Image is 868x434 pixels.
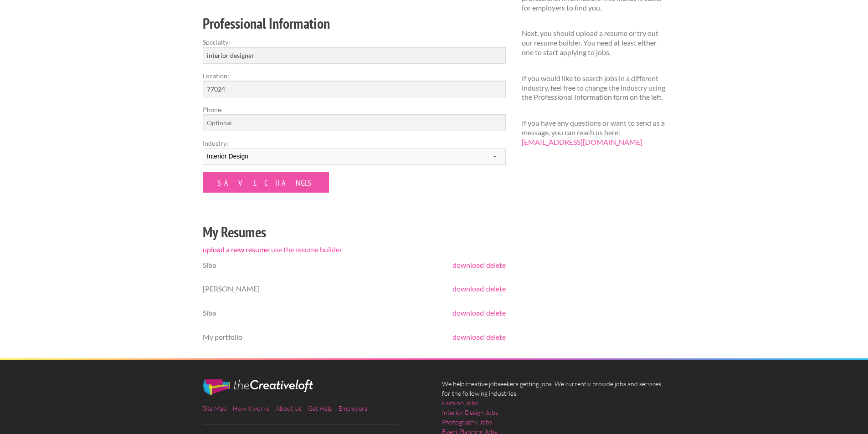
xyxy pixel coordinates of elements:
span: Siba [203,260,216,269]
a: Interior Design Jobs [442,408,498,417]
a: delete [486,260,506,269]
a: [EMAIL_ADDRESS][DOMAIN_NAME] [522,138,642,146]
a: download [452,308,484,317]
h2: My Resumes [203,222,506,242]
a: About Us [276,404,302,412]
h2: Professional Information [203,13,506,34]
label: Industry: [203,138,506,148]
input: Save Changes [203,172,329,193]
span: | [452,284,506,294]
a: delete [486,332,506,341]
a: download [452,284,484,293]
span: Siba [203,308,216,317]
label: Phone: [203,105,506,114]
a: How it works [233,404,269,412]
a: use the resume builder [271,245,342,254]
span: My portfolio [203,332,242,341]
label: Specialty: [203,37,506,47]
span: | [452,308,506,318]
a: Employers [339,404,367,412]
input: Optional [203,114,506,131]
span: | [452,332,506,342]
p: If you would like to search jobs in a different industry, feel free to change the industry using ... [522,74,665,102]
span: | [452,260,506,270]
a: delete [486,308,506,317]
a: Photography Jobs [442,417,492,427]
p: If you have any questions or want to send us a message, you can reach us here: [522,118,665,147]
label: Location: [203,71,506,81]
a: Fashion Jobs [442,398,478,408]
img: The Creative Loft [203,379,313,395]
a: upload a new resume [203,245,269,254]
a: Site Map [203,404,226,412]
span: [PERSON_NAME] [203,284,260,293]
a: download [452,260,484,269]
input: e.g. New York, NY [203,81,506,97]
a: download [452,332,484,341]
a: delete [486,284,506,293]
a: Get Help [308,404,332,412]
p: Next, you should upload a resume or try out our resume builder. You need at least either one to s... [522,29,665,57]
